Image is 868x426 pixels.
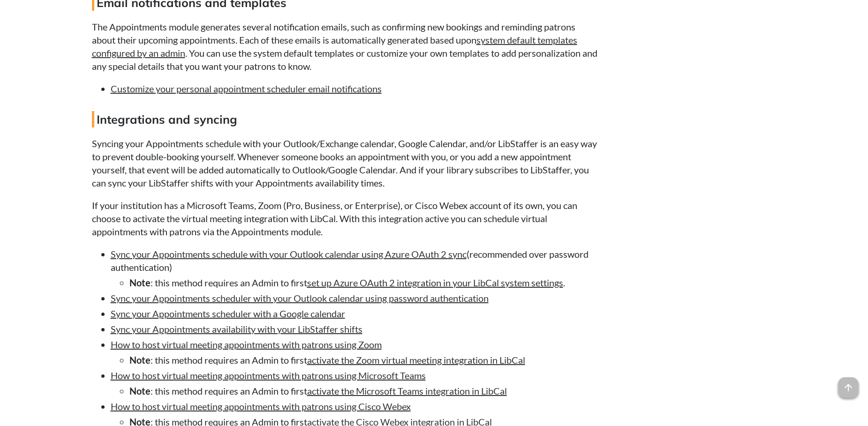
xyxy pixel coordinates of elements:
[111,308,345,319] a: Sync your Appointments scheduler with a Google calendar
[129,353,598,366] li: : this method requires an Admin to first
[111,323,362,335] a: Sync your Appointments availability with your LibStaffer shifts
[111,292,489,304] a: Sync your Appointments scheduler with your Outlook calendar using password authentication
[307,385,507,396] a: activate the Microsoft Teams integration in LibCal
[92,111,598,127] h4: Integrations and syncing
[129,385,151,396] strong: Note
[111,401,411,412] a: How to host virtual meeting appointments with patrons using Cisco Webex
[92,137,598,189] p: Syncing your Appointments schedule with your Outlook/Exchange calendar, Google Calendar, and/or L...
[838,377,859,398] span: arrow_upward
[307,277,563,288] a: set up Azure OAuth 2 integration in your LibCal system settings
[307,354,525,366] a: activate the Zoom virtual meeting integration in LibCal
[111,248,467,260] a: Sync your Appointments schedule with your Outlook calendar using Azure OAuth 2 sync
[111,339,382,350] a: How to host virtual meeting appointments with patrons using Zoom
[92,20,598,73] p: The Appointments module generates several notification emails, such as confirming new bookings an...
[111,83,382,94] a: Customize your personal appointment scheduler email notifications
[129,276,598,289] li: : this method requires an Admin to first .
[129,384,598,397] li: : this method requires an Admin to first
[111,370,426,381] a: How to host virtual meeting appointments with patrons using Microsoft Teams
[92,199,598,238] p: If your institution has a Microsoft Teams, Zoom (Pro, Business, or Enterprise), or Cisco Webex ac...
[129,277,151,288] strong: Note
[129,354,151,366] strong: Note
[838,378,859,389] a: arrow_upward
[111,247,598,289] li: (recommended over password authentication)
